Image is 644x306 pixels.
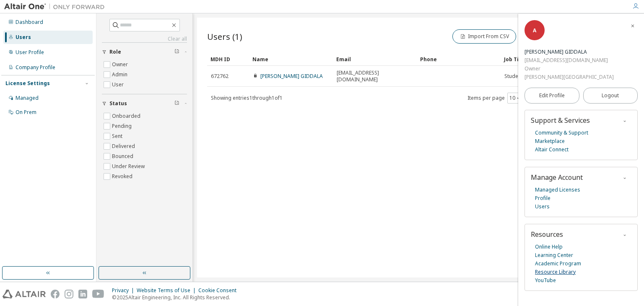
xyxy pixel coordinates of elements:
[112,121,133,131] label: Pending
[102,43,187,61] button: Role
[602,91,619,100] span: Logout
[174,49,179,55] span: Clear filter
[535,268,576,276] a: Resource Library
[535,145,569,154] a: Altair Connect
[535,129,588,137] a: Community & Support
[533,27,536,34] span: A
[16,19,43,26] div: Dashboard
[525,65,614,73] div: Owner
[16,109,36,116] div: On Prem
[112,60,130,70] label: Owner
[525,48,614,56] div: ANJAIAH GIDDALA
[112,141,137,151] label: Delivered
[336,52,413,66] div: Email
[531,173,583,182] span: Manage Account
[211,73,229,80] span: 672762
[535,137,565,145] a: Marketplace
[109,100,127,107] span: Status
[112,161,146,171] label: Under Review
[211,94,283,101] span: Showing entries 1 through 1 of 1
[51,290,60,298] img: facebook.svg
[112,151,135,161] label: Bounced
[525,56,614,65] div: [EMAIL_ADDRESS][DOMAIN_NAME]
[4,3,109,11] img: Altair One
[210,52,246,66] div: MDH ID
[509,95,521,101] button: 10
[535,251,573,259] a: Learning Center
[531,116,590,125] span: Support & Services
[535,194,551,202] a: Profile
[198,287,241,294] div: Cookie Consent
[112,131,124,141] label: Sent
[504,73,523,80] span: Student
[16,34,31,41] div: Users
[112,70,129,80] label: Admin
[452,29,516,44] button: Import From CSV
[16,64,55,71] div: Company Profile
[5,80,50,87] div: License Settings
[260,73,323,80] a: [PERSON_NAME] GIDDALA
[525,88,579,104] a: Edit Profile
[112,111,142,121] label: Onboarded
[504,52,544,66] div: Job Title
[252,52,330,66] div: Name
[78,290,87,298] img: linkedin.svg
[535,202,550,211] a: Users
[207,31,242,42] span: Users (1)
[583,88,638,104] button: Logout
[535,243,563,251] a: Online Help
[535,259,581,268] a: Academic Program
[112,80,125,90] label: User
[535,276,556,285] a: YouTube
[16,95,39,101] div: Managed
[531,230,563,239] span: Resources
[467,93,523,104] span: Items per page
[137,287,198,294] div: Website Terms of Use
[65,290,73,298] img: instagram.svg
[102,36,187,42] a: Clear all
[525,73,614,81] div: [PERSON_NAME][GEOGRAPHIC_DATA]
[539,92,565,99] span: Edit Profile
[112,294,241,301] p: © 2025 Altair Engineering, Inc. All Rights Reserved.
[16,49,44,56] div: User Profile
[112,171,134,182] label: Revoked
[3,290,46,298] img: altair_logo.svg
[92,290,104,298] img: youtube.svg
[337,70,413,83] span: [EMAIL_ADDRESS][DOMAIN_NAME]
[420,52,497,66] div: Phone
[535,186,580,194] a: Managed Licenses
[102,94,187,113] button: Status
[109,49,121,55] span: Role
[112,287,137,294] div: Privacy
[174,100,179,107] span: Clear filter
